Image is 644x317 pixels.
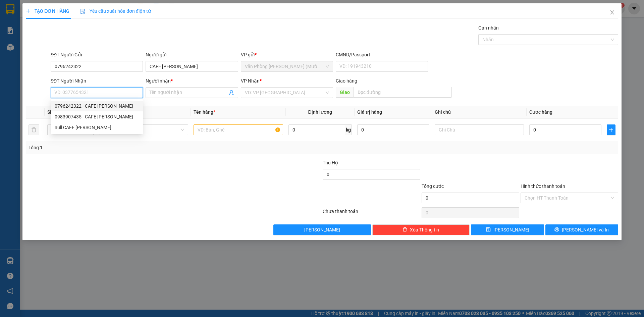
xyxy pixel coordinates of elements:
[493,226,529,233] span: [PERSON_NAME]
[478,25,499,31] label: Gán nhãn
[80,8,151,14] span: Yêu cầu xuất hóa đơn điện tử
[410,226,439,233] span: Xóa Thông tin
[241,78,260,84] span: VP Nhận
[51,77,143,85] div: SĐT Người Nhận
[609,10,615,15] span: close
[521,183,565,189] label: Hình thức thanh toán
[336,51,428,58] div: CMND/Passport
[607,127,615,133] span: plus
[402,227,407,232] span: delete
[194,109,215,115] span: Tên hàng
[51,122,143,133] div: null CAFE HOÀNG TUẤN
[55,124,139,131] div: null CAFE [PERSON_NAME]
[336,78,357,84] span: Giao hàng
[47,109,53,115] span: SL
[29,124,39,135] button: delete
[51,51,143,58] div: SĐT Người Gửi
[304,226,340,233] span: [PERSON_NAME]
[529,109,552,115] span: Cước hàng
[55,113,139,120] div: 0983907435 - CAFE [PERSON_NAME]
[26,8,69,14] span: TẠO ĐƠN HÀNG
[308,109,332,115] span: Định lượng
[51,111,143,122] div: 0983907435 - CAFE HOÀNG TUẤN
[471,224,544,235] button: save[PERSON_NAME]
[545,224,618,235] button: printer[PERSON_NAME] và In
[29,144,249,151] div: Tổng: 1
[422,183,444,189] span: Tổng cước
[603,3,622,22] button: Close
[486,227,491,232] span: save
[432,106,527,119] th: Ghi chú
[56,32,92,40] li: (c) 2017
[562,226,609,233] span: [PERSON_NAME] và In
[357,124,429,135] input: 0
[80,9,86,14] img: icon
[554,227,559,232] span: printer
[245,61,329,71] span: Văn Phòng Trần Phú (Mường Thanh)
[194,124,283,135] input: VD: Bàn, Ghế
[372,224,470,235] button: deleteXóa Thông tin
[43,10,64,53] b: BIÊN NHẬN GỬI HÀNG
[8,8,42,42] img: logo.jpg
[55,102,139,110] div: 0796242322 - CAFE [PERSON_NAME]
[322,208,421,219] div: Chưa thanh toán
[56,25,92,31] b: [DOMAIN_NAME]
[354,87,452,98] input: Dọc đường
[345,124,352,135] span: kg
[146,77,238,85] div: Người nhận
[103,125,184,135] span: Khác
[607,124,615,135] button: plus
[51,101,143,111] div: 0796242322 - CAFE HOÀNG TUẤN
[273,224,371,235] button: [PERSON_NAME]
[357,109,382,115] span: Giá trị hàng
[435,124,524,135] input: Ghi Chú
[146,51,238,58] div: Người gửi
[26,9,31,13] span: plus
[323,160,338,165] span: Thu Hộ
[336,87,354,98] span: Giao
[229,90,234,95] span: user-add
[73,8,89,24] img: logo.jpg
[8,43,38,75] b: [PERSON_NAME]
[241,51,333,58] div: VP gửi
